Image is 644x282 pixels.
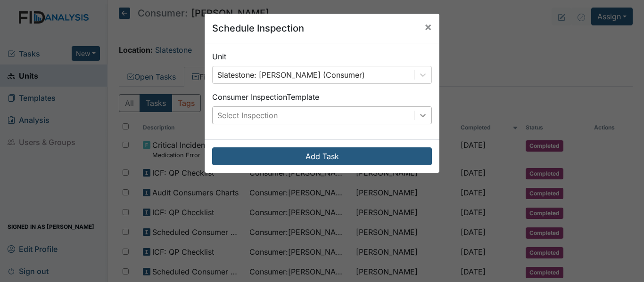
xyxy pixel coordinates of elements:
button: Add Task [212,147,432,165]
span: × [424,20,432,33]
div: Select Inspection [217,110,278,121]
button: Close [417,14,439,40]
h5: Schedule Inspection [212,21,304,35]
div: Slatestone: [PERSON_NAME] (Consumer) [217,69,365,81]
label: Consumer Inspection Template [212,91,319,103]
label: Unit [212,51,226,62]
